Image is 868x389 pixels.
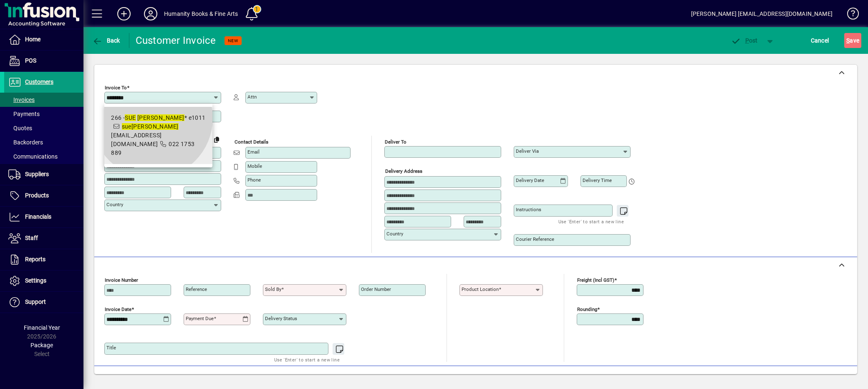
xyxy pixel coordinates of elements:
[462,286,499,292] mat-label: Product location
[731,37,758,44] span: ost
[809,33,831,48] button: Cancel
[4,135,83,149] a: Backorders
[164,7,238,20] div: Humanity Books & Fine Arts
[125,114,136,121] em: SUE
[516,177,544,183] mat-label: Delivery date
[131,123,179,130] em: [PERSON_NAME]
[8,139,43,146] span: Backorders
[516,207,541,212] mat-label: Instructions
[4,121,83,135] a: Quotes
[105,277,138,283] mat-label: Invoice number
[25,235,38,241] span: Staff
[4,93,83,107] a: Invoices
[577,277,614,283] mat-label: Freight (incl GST)
[4,164,83,185] a: Suppliers
[4,207,83,227] a: Financials
[745,37,749,44] span: P
[641,374,719,382] label: Show Line Volumes/Weights
[210,133,223,146] button: Copy to Delivery address
[111,123,179,147] span: [EMAIL_ADDRESS][DOMAIN_NAME]
[247,177,261,183] mat-label: Phone
[186,316,214,321] mat-label: Payment due
[8,125,32,131] span: Quotes
[4,29,83,50] a: Home
[265,286,281,292] mat-label: Sold by
[846,37,850,44] span: S
[106,345,116,351] mat-label: Title
[25,171,49,177] span: Suppliers
[25,78,53,85] span: Customers
[105,85,127,91] mat-label: Invoice To
[577,306,597,312] mat-label: Rounding
[841,2,858,29] a: Knowledge Base
[104,107,212,164] mat-option: 266 - SUE JANE * e1011
[247,94,257,100] mat-label: Attn
[137,114,184,121] em: [PERSON_NAME]
[386,231,403,237] mat-label: Country
[516,236,554,242] mat-label: Courier Reference
[25,298,46,305] span: Support
[4,185,83,206] a: Products
[25,256,45,263] span: Reports
[516,148,539,154] mat-label: Deliver via
[90,33,122,48] button: Back
[122,123,131,130] em: sue
[744,374,792,382] label: Show Cost/Profit
[846,34,859,47] span: ave
[4,51,83,71] a: POS
[691,7,833,20] div: [PERSON_NAME] [EMAIL_ADDRESS][DOMAIN_NAME]
[25,192,49,199] span: Products
[25,57,36,64] span: POS
[274,355,340,364] mat-hint: Use 'Enter' to start a new line
[228,38,238,43] span: NEW
[811,34,829,47] span: Cancel
[136,34,216,47] div: Customer Invoice
[265,316,297,321] mat-label: Delivery status
[558,217,624,226] mat-hint: Use 'Enter' to start a new line
[247,149,260,155] mat-label: Email
[186,286,207,292] mat-label: Reference
[8,96,35,103] span: Invoices
[25,36,40,43] span: Home
[800,371,834,384] span: Product
[385,139,406,145] mat-label: Deliver To
[4,228,83,249] a: Staff
[137,6,164,21] button: Profile
[8,153,58,160] span: Communications
[247,163,262,169] mat-label: Mobile
[25,213,51,220] span: Financials
[4,249,83,270] a: Reports
[106,202,123,207] mat-label: Country
[361,286,391,292] mat-label: Order number
[83,33,129,48] app-page-header-button: Back
[4,292,83,313] a: Support
[24,324,60,331] span: Financial Year
[4,270,83,291] a: Settings
[844,33,861,48] button: Save
[4,149,83,164] a: Communications
[796,370,838,385] button: Product
[727,33,762,48] button: Post
[111,6,137,21] button: Add
[583,177,612,183] mat-label: Delivery time
[8,111,40,117] span: Payments
[4,107,83,121] a: Payments
[30,342,53,349] span: Package
[92,37,120,44] span: Back
[25,277,46,284] span: Settings
[111,114,206,122] div: 266 - * e1011
[105,306,131,312] mat-label: Invoice date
